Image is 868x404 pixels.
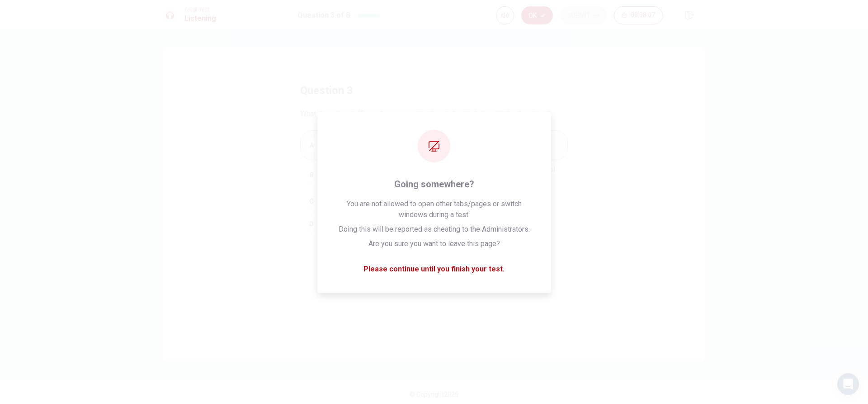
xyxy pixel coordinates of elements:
span: The staff member does not make any suggestion [322,196,478,207]
h4: question 3 [300,83,353,98]
button: CThe staff member does not make any suggestion [300,190,568,213]
h1: Listening [184,13,216,24]
h1: Question 3 of 8 [297,10,350,21]
div: A [304,138,319,152]
button: BThe staff member suggests that the student writes a paper for the school newspaper [300,160,568,190]
span: © Copyright 2025 [410,391,458,398]
div: C [304,194,319,209]
div: D [304,217,319,231]
span: The staff member suggests that the student writes a paper for the school newspaper [322,164,564,186]
div: B [304,168,319,182]
button: Ok [521,6,553,24]
button: DThe staff member suggests that the student call everyone he knows [300,213,568,235]
span: The staff member suggests that the student call everyone he knows [322,219,538,229]
button: AThe staff member suggests that the student tell his teachers to make announcements [300,130,568,160]
span: 00:08:07 [631,12,655,19]
span: What does the staff member suggest to the student to help with the donations? [300,109,552,119]
span: Level Test [184,7,216,13]
div: Open Intercom Messenger [837,373,859,395]
button: 00:08:07 [614,6,663,24]
span: The staff member suggests that the student tell his teachers to make announcements [322,134,564,156]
